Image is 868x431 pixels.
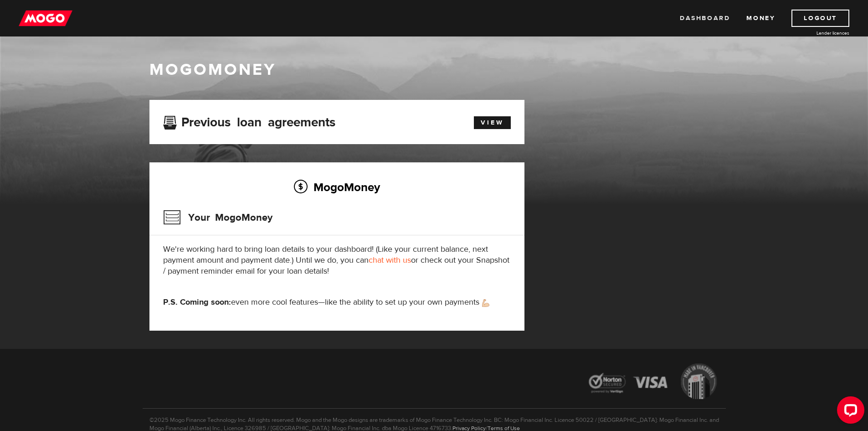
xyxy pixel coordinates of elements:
a: Dashboard [680,10,730,27]
a: View [474,116,511,129]
img: strong arm emoji [482,299,489,307]
strong: P.S. Coming soon: [163,297,231,307]
a: Lender licences [781,30,849,36]
a: Money [746,10,775,27]
h2: MogoMoney [163,177,511,197]
p: even more cool features—like the ability to set up your own payments [163,297,511,308]
a: Logout [791,10,849,27]
h3: Previous loan agreements [163,115,335,127]
iframe: LiveChat chat widget [830,393,868,431]
a: chat with us [369,255,411,265]
img: mogo_logo-11ee424be714fa7cbb0f0f49df9e16ec.png [19,10,72,27]
img: legal-icons-92a2ffecb4d32d839781d1b4e4802d7b.png [580,357,726,408]
h1: MogoMoney [149,60,719,79]
p: We're working hard to bring loan details to your dashboard! (Like your current balance, next paym... [163,244,511,277]
h3: Your MogoMoney [163,206,272,229]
